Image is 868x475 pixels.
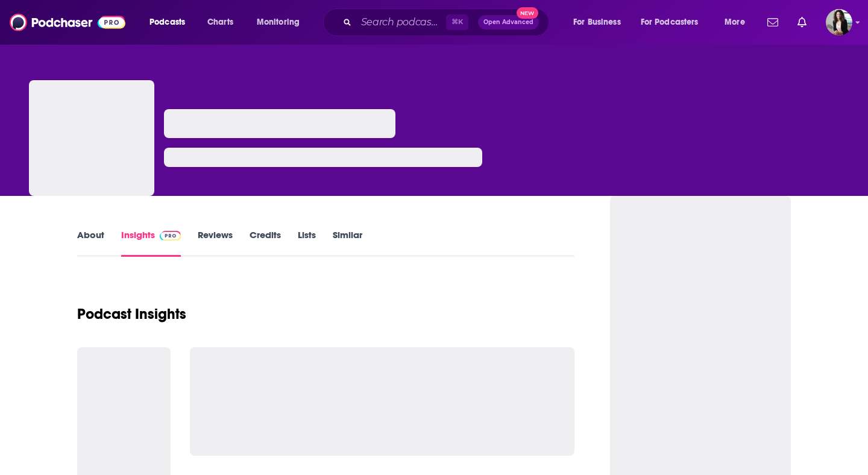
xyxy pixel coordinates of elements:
[250,229,281,257] a: Credits
[793,12,811,33] a: Show notifications dropdown
[356,13,446,32] input: Search podcasts, credits, & more...
[826,9,852,36] button: Show profile menu
[483,19,533,25] span: Open Advanced
[716,13,760,32] button: open menu
[77,229,104,257] a: About
[141,13,201,32] button: open menu
[517,7,538,19] span: New
[198,229,233,257] a: Reviews
[725,14,745,31] span: More
[573,14,621,31] span: For Business
[478,15,539,30] button: Open AdvancedNew
[10,11,125,34] img: Podchaser - Follow, Share and Rate Podcasts
[333,229,362,257] a: Similar
[565,13,636,32] button: open menu
[200,13,241,32] a: Charts
[633,13,716,32] button: open menu
[257,14,300,31] span: Monitoring
[298,229,316,257] a: Lists
[826,9,852,36] span: Logged in as ElizabethCole
[77,305,186,323] h1: Podcast Insights
[763,12,783,33] a: Show notifications dropdown
[207,14,233,31] span: Charts
[121,229,181,257] a: InsightsPodchaser Pro
[248,13,315,32] button: open menu
[160,231,181,241] img: Podchaser Pro
[335,8,561,36] div: Search podcasts, credits, & more...
[826,9,852,36] img: User Profile
[149,14,185,31] span: Podcasts
[641,14,699,31] span: For Podcasters
[446,14,468,30] span: ⌘ K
